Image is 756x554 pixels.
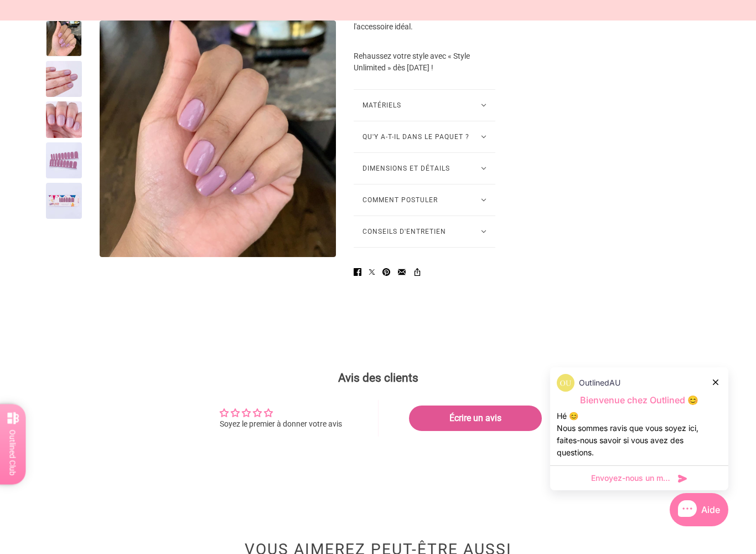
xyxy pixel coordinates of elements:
[580,394,698,406] font: Bienvenue chez Outlined 😊
[100,20,336,257] img: Style Unlimited - Enveloppements pour ongles pour adultes - Contours
[354,216,495,247] button: Conseils d'entretien
[220,419,342,428] font: Soyez le premier à donner votre avis
[579,378,620,387] font: OutlinedAU
[354,90,495,121] button: Matériels
[354,184,495,216] button: Comment postuler
[557,411,578,420] font: Hé 😊
[338,371,418,384] font: Avis des clients
[409,406,542,431] a: Écrire un avis
[220,407,342,419] div: La note moyenne est de 0,00 étoiles
[409,261,426,281] share-url: Copier l'URL
[557,374,574,392] img: data:image/png;base64,iVBORw0KGgoAAAANSUhEUgAAACQAAAAkCAYAAADhAJiYAAAAAXNSR0IArs4c6QAAAERlWElmTU0...
[449,413,501,423] font: Écrire un avis
[354,153,495,184] button: Dimensions et détails
[100,20,336,257] modal-trigger: Agrandir l'image du produit
[354,121,495,152] button: Qu'y a-t-il dans le paquet ?
[557,423,698,457] font: Nous sommes ravis que vous soyez ici, faites-nous savoir si vous avez des questions.
[591,473,690,483] font: Envoyez-nous un message
[378,261,395,281] a: Épingler sur Pinterest
[349,261,366,281] a: Partager sur Facebook
[365,261,379,281] a: Publier sur X
[354,52,470,72] font: Rehaussez votre style avec « Style Unlimited » dès [DATE] !
[393,261,410,281] a: Envoyer par e-mail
